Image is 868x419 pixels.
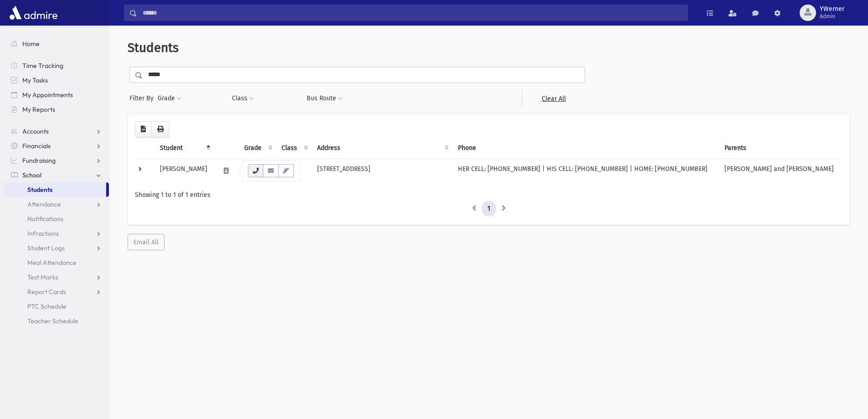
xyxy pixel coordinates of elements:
a: School [4,168,109,182]
a: Meal Attendance [4,255,109,270]
span: Home [22,40,40,48]
div: Showing 1 to 1 of 1 entries [135,190,842,200]
button: Email Templates [278,164,294,177]
a: My Appointments [4,88,109,102]
th: Phone [452,138,719,159]
a: Time Tracking [4,58,109,73]
span: PTC Schedule [27,302,67,310]
span: YWerner [820,5,844,13]
span: Time Tracking [22,62,63,70]
span: Admin [820,13,844,20]
a: Home [4,36,109,51]
th: Parents [719,138,842,159]
a: Notifications [4,212,109,226]
a: Fundraising [4,153,109,168]
button: CSV [135,121,152,138]
span: Report Cards [27,288,66,296]
a: Accounts [4,124,109,139]
td: HER CELL: [PHONE_NUMBER] | HIS CELL: [PHONE_NUMBER] | HOME: [PHONE_NUMBER] [452,158,719,183]
a: PTC Schedule [4,299,109,314]
span: Students [128,40,179,55]
img: AdmirePro [7,4,60,22]
button: Print [151,121,169,138]
td: [PERSON_NAME] [154,158,214,183]
a: Student Logs [4,241,109,255]
a: My Tasks [4,73,109,88]
a: Infractions [4,226,109,241]
button: Bus Route [306,90,343,107]
span: Filter By [129,93,157,103]
button: Grade [157,90,182,107]
th: Address: activate to sort column ascending [312,138,452,159]
span: My Tasks [22,76,48,84]
th: Class: activate to sort column ascending [276,138,312,159]
a: My Reports [4,102,109,117]
a: Attendance [4,197,109,212]
span: Infractions [27,229,59,238]
a: Clear All [522,90,585,107]
span: My Appointments [22,91,73,99]
span: Attendance [27,200,61,208]
a: Students [4,182,106,197]
span: My Reports [22,105,55,114]
span: Teacher Schedule [27,317,78,325]
td: [STREET_ADDRESS] [312,158,452,183]
span: Financials [22,142,51,150]
span: Student Logs [27,244,65,252]
td: 6-A [276,158,312,183]
button: Email All [128,234,164,250]
a: Financials [4,139,109,153]
input: Search [137,5,688,21]
span: Meal Attendance [27,259,77,267]
button: Class [231,90,254,107]
span: Students [27,186,52,194]
a: Teacher Schedule [4,314,109,328]
a: 1 [482,201,496,217]
span: Test Marks [27,273,58,281]
th: Student: activate to sort column descending [154,138,214,159]
a: Test Marks [4,270,109,285]
span: Notifications [27,215,63,223]
th: Grade: activate to sort column ascending [239,138,276,159]
span: Fundraising [22,156,56,165]
a: Report Cards [4,285,109,299]
span: Accounts [22,127,49,135]
span: School [22,171,41,179]
td: 6 [239,158,276,183]
td: [PERSON_NAME] and [PERSON_NAME] [719,158,842,183]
